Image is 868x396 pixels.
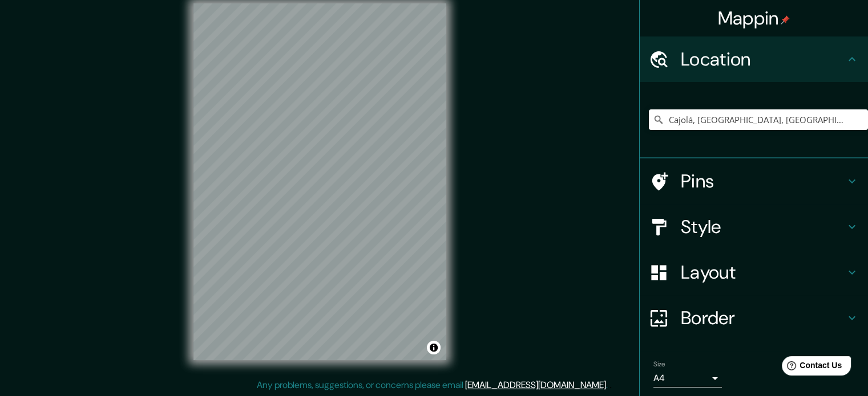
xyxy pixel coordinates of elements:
p: Any problems, suggestions, or concerns please email . [257,378,608,392]
div: . [608,378,609,392]
img: pin-icon.png [781,15,790,25]
div: Location [640,36,868,82]
div: Layout [640,250,868,295]
input: Pick your city or area [649,109,868,130]
h4: Location [681,48,845,71]
div: Style [640,204,868,250]
h4: Mappin [718,7,790,30]
button: Toggle attribution [427,341,441,354]
div: . [609,378,612,392]
div: Pins [640,158,868,204]
a: [EMAIL_ADDRESS][DOMAIN_NAME] [465,379,606,391]
h4: Pins [681,170,845,193]
h4: Layout [681,261,845,284]
div: Border [640,295,868,341]
h4: Style [681,215,845,238]
h4: Border [681,307,845,329]
div: A4 [653,369,722,387]
canvas: Map [193,3,446,360]
label: Size [653,360,665,369]
iframe: Help widget launcher [766,352,855,383]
